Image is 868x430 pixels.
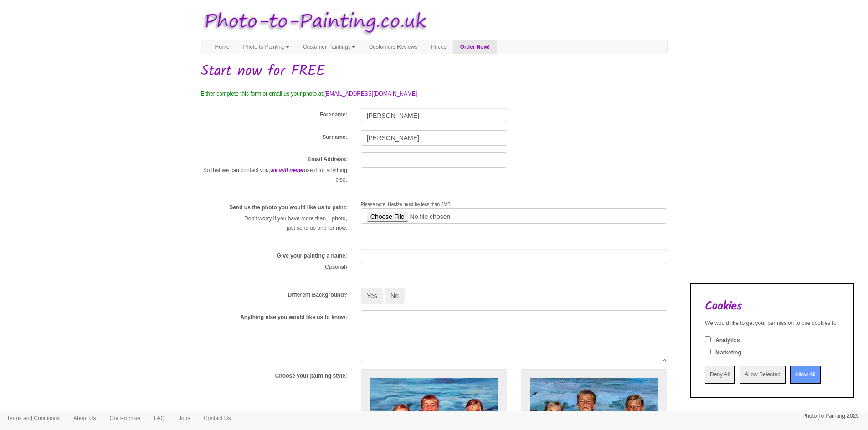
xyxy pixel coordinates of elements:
label: Choose your painting style: [275,372,347,380]
button: No [385,288,405,304]
p: Photo To Painting 2025 [802,411,859,421]
a: Prices [424,40,453,54]
p: Don't worry if you have more than 1 photo, just send us one for now. [201,214,347,233]
a: Customer Paintings [296,40,362,54]
p: So that we can contact you, use it for anything else. [201,166,347,185]
label: Analytics [715,337,740,344]
button: Yes [361,288,383,304]
label: Email Address: [308,156,347,163]
a: Home [208,40,236,54]
a: [EMAIL_ADDRESS][DOMAIN_NAME] [324,91,417,97]
a: Jobs [172,411,197,425]
a: FAQ [147,411,172,425]
label: Send us the photo you would like us to paint: [229,204,347,212]
input: Allow All [790,366,821,384]
label: Give your painting a name: [277,252,347,260]
a: About Us [67,411,103,425]
h1: Start now for FREE [201,63,668,79]
label: Surname [322,133,345,141]
label: Different Background? [288,291,347,299]
a: Order Now! [453,40,497,54]
input: Allow Selected [740,366,786,384]
label: Anything else you would like us to know: [240,314,347,321]
em: we will never [270,167,304,173]
input: Deny All [705,366,735,384]
span: Either complete this form or email us your photo at: [201,91,324,97]
div: : [194,130,354,143]
img: Photo to Painting [196,5,430,40]
div: : [194,108,354,121]
h2: Cookies [705,300,840,313]
a: Contact Us [197,411,237,425]
span: Please note, filesize must be less than 3MB [361,202,451,207]
label: Marketing [715,349,741,357]
label: Forename [319,111,345,119]
div: We would like to get your permission to use cookies for: [705,319,840,327]
a: Customers Reviews [362,40,425,54]
a: Our Promise [103,411,147,425]
p: (Optional) [201,263,347,272]
a: Photo to Painting [236,40,296,54]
